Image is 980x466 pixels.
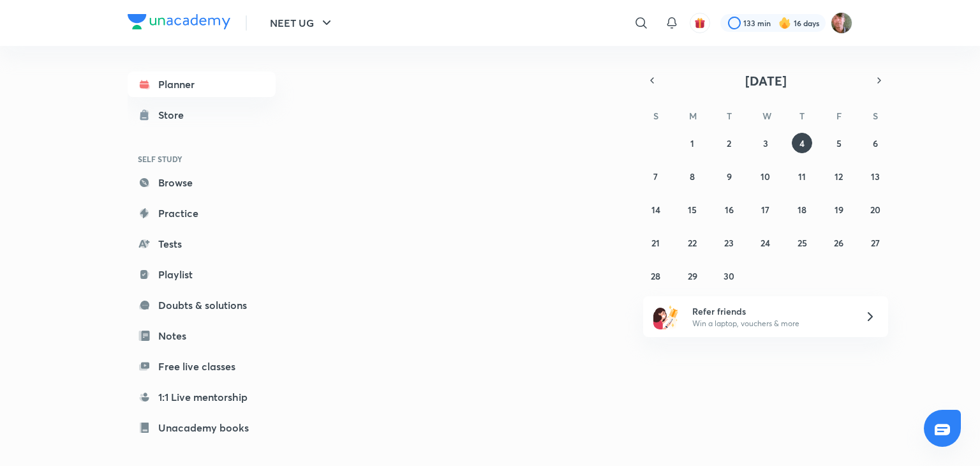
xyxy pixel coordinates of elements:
abbr: Friday [836,110,842,122]
abbr: Saturday [873,110,878,122]
a: Playlist [128,262,276,287]
a: Free live classes [128,354,276,379]
button: September 13, 2025 [865,166,886,186]
abbr: Sunday [653,110,658,122]
abbr: September 8, 2025 [690,170,695,183]
abbr: September 9, 2025 [727,170,732,183]
a: Planner [128,71,276,97]
button: September 16, 2025 [719,199,739,220]
button: September 11, 2025 [792,166,812,186]
img: avatar [694,17,706,29]
button: September 9, 2025 [719,166,739,186]
button: September 17, 2025 [755,199,776,220]
button: September 1, 2025 [682,133,702,153]
abbr: Thursday [799,110,805,122]
a: Company Logo [128,14,230,33]
abbr: September 20, 2025 [870,204,880,216]
img: referral [653,304,679,329]
abbr: Tuesday [727,110,732,122]
a: 1:1 Live mentorship [128,384,276,410]
button: avatar [690,13,710,33]
abbr: September 7, 2025 [653,170,658,183]
abbr: September 5, 2025 [836,137,842,149]
span: [DATE] [745,72,787,89]
abbr: September 13, 2025 [871,170,880,183]
h6: Refer friends [692,304,849,318]
a: Store [128,102,276,128]
button: September 3, 2025 [755,133,776,153]
abbr: September 3, 2025 [763,137,768,149]
abbr: September 19, 2025 [835,204,843,216]
abbr: September 16, 2025 [725,204,734,216]
button: September 22, 2025 [682,232,702,253]
a: Tests [128,231,276,257]
img: streak [778,17,791,29]
button: NEET UG [262,10,342,36]
abbr: September 29, 2025 [688,270,697,282]
abbr: September 24, 2025 [761,237,770,249]
abbr: September 25, 2025 [798,237,807,249]
p: Win a laptop, vouchers & more [692,318,849,329]
button: September 4, 2025 [792,133,812,153]
a: Doubts & solutions [128,292,276,318]
button: September 25, 2025 [792,232,812,253]
div: Store [158,107,191,123]
button: September 10, 2025 [755,166,776,186]
abbr: September 6, 2025 [873,137,878,149]
img: Company Logo [128,14,230,29]
a: Notes [128,323,276,349]
button: September 12, 2025 [829,166,849,186]
abbr: September 27, 2025 [871,237,880,249]
button: September 26, 2025 [829,232,849,253]
abbr: September 22, 2025 [688,237,697,249]
abbr: September 26, 2025 [834,237,843,249]
h6: SELF STUDY [128,148,276,170]
abbr: September 23, 2025 [724,237,734,249]
img: Ravii [831,12,852,34]
button: September 15, 2025 [682,199,702,220]
abbr: September 4, 2025 [799,137,805,149]
button: September 30, 2025 [719,266,739,286]
button: September 7, 2025 [646,166,666,186]
button: September 2, 2025 [719,133,739,153]
a: Browse [128,170,276,195]
abbr: September 1, 2025 [690,137,694,149]
button: September 18, 2025 [792,199,812,220]
abbr: Wednesday [762,110,771,122]
button: September 8, 2025 [682,166,702,186]
button: September 23, 2025 [719,232,739,253]
button: September 14, 2025 [646,199,666,220]
button: [DATE] [661,71,870,89]
button: September 19, 2025 [829,199,849,220]
button: September 29, 2025 [682,266,702,286]
abbr: September 21, 2025 [651,237,660,249]
abbr: Monday [689,110,697,122]
button: September 6, 2025 [865,133,886,153]
button: September 20, 2025 [865,199,886,220]
a: Unacademy books [128,415,276,440]
abbr: September 2, 2025 [727,137,731,149]
button: September 24, 2025 [755,232,776,253]
button: September 5, 2025 [829,133,849,153]
abbr: September 17, 2025 [761,204,769,216]
abbr: September 15, 2025 [688,204,697,216]
abbr: September 10, 2025 [761,170,770,183]
abbr: September 12, 2025 [835,170,843,183]
button: September 21, 2025 [646,232,666,253]
abbr: September 14, 2025 [651,204,660,216]
abbr: September 18, 2025 [798,204,806,216]
button: September 27, 2025 [865,232,886,253]
a: Practice [128,200,276,226]
button: September 28, 2025 [646,266,666,286]
abbr: September 11, 2025 [798,170,806,183]
abbr: September 30, 2025 [724,270,734,282]
abbr: September 28, 2025 [651,270,660,282]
